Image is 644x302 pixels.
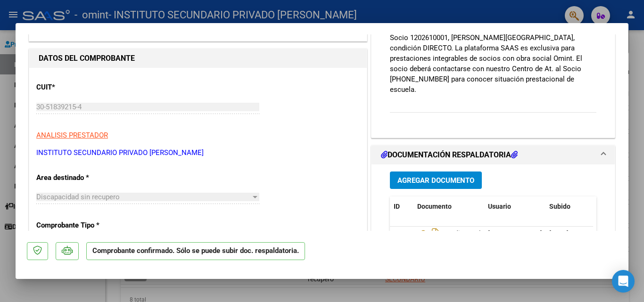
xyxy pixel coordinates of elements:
datatable-header-cell: Acción [593,196,640,217]
datatable-header-cell: Subido [545,196,593,217]
p: Comprobante confirmado. Sólo se puede subir doc. respaldatoria. [86,242,305,261]
span: ANALISIS PRESTADOR [36,131,108,139]
span: [DATE] [549,229,569,237]
p: Area destinado * [36,172,133,183]
span: 21031 [394,229,413,237]
datatable-header-cell: Usuario [484,196,545,217]
mat-expansion-panel-header: DOCUMENTACIÓN RESPALDATORIA [372,146,615,164]
p: CUIT [36,82,133,93]
span: Discapacidad sin recupero [36,193,120,201]
span: Subido [549,203,570,210]
button: Agregar Documento [390,171,482,189]
span: Agregar Documento [397,176,474,185]
span: Se Adjunta Planilla De Asistencia [417,229,537,237]
strong: DATOS DEL COMPROBANTE [39,54,135,63]
span: Documento [417,203,452,210]
p: Socio 1202610001, [PERSON_NAME][GEOGRAPHIC_DATA], condición DIRECTO. La plataforma SAAS es exclus... [390,33,596,95]
datatable-header-cell: ID [390,196,413,217]
datatable-header-cell: Documento [413,196,484,217]
p: Comprobante Tipo * [36,220,133,231]
h1: DOCUMENTACIÓN RESPALDATORIA [381,149,518,161]
p: INSTITUTO SECUNDARIO PRIVADO [PERSON_NAME] [36,147,360,158]
div: Open Intercom Messenger [612,270,635,293]
span: Usuario [488,203,511,210]
span: ID [394,203,400,210]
